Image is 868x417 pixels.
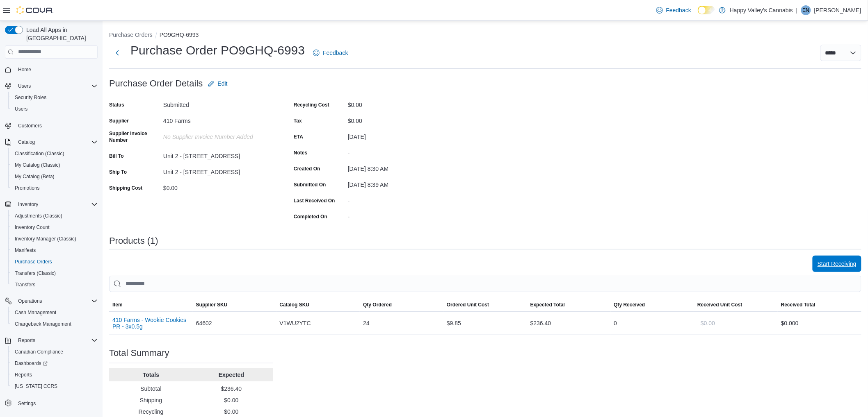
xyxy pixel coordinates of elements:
span: Promotions [11,183,98,193]
img: Cova [16,6,53,14]
button: PO9GHQ-6993 [160,32,199,38]
p: Expected [193,371,270,379]
a: Promotions [11,183,43,193]
span: Adjustments (Classic) [11,211,98,221]
a: Inventory Manager (Classic) [11,234,80,244]
span: Security Roles [15,94,46,101]
a: Chargeback Management [11,319,75,329]
button: Catalog [15,137,38,147]
a: Home [15,65,34,75]
a: My Catalog (Classic) [11,160,64,170]
button: Manifests [8,245,101,256]
button: Supplier SKU [193,298,276,311]
span: Qty Ordered [363,301,392,308]
span: Received Total [781,301,815,308]
span: Qty Received [614,301,645,308]
a: Purchase Orders [11,257,55,267]
span: Transfers (Classic) [11,268,98,278]
span: My Catalog (Classic) [15,162,60,168]
span: Inventory Manager (Classic) [15,236,76,242]
span: 64602 [196,318,212,328]
span: Dashboards [11,358,98,368]
label: Shipping Cost [109,185,142,191]
a: Feedback [310,45,351,61]
span: Reports [15,335,98,345]
nav: An example of EuiBreadcrumbs [109,31,861,41]
button: Cash Management [8,307,101,318]
span: Users [11,104,98,114]
button: 410 Farms - Wookie Cookies PR - 3x0.5g [112,317,190,330]
span: My Catalog (Beta) [15,173,55,180]
span: Catalog [18,139,35,145]
span: Washington CCRS [11,381,98,391]
button: Users [15,81,34,91]
div: $9.85 [443,315,527,331]
button: Adjustments (Classic) [8,210,101,222]
p: | [796,5,798,15]
label: ETA [294,134,303,140]
span: Chargeback Management [11,319,98,329]
div: $0.00 0 [781,318,858,328]
span: Canadian Compliance [11,347,98,357]
p: Recycling [112,408,190,416]
p: $236.40 [193,385,270,393]
span: Catalog [15,137,98,147]
span: My Catalog (Classic) [11,160,98,170]
a: Security Roles [11,93,50,102]
button: Security Roles [8,92,101,103]
a: Inventory Count [11,222,53,232]
button: Next [109,45,126,61]
span: Load All Apps in [GEOGRAPHIC_DATA] [23,26,98,42]
div: - [348,194,458,204]
h3: Total Summary [109,348,169,358]
button: Chargeback Management [8,318,101,330]
span: Catalog SKU [280,301,310,308]
p: Happy Valley's Cannabis [730,5,793,15]
button: Settings [2,397,101,409]
button: $0.00 [697,315,718,331]
span: Ordered Unit Cost [447,301,489,308]
span: Manifests [15,247,36,254]
span: Promotions [15,185,40,191]
p: $0.00 [193,408,270,416]
div: Unit 2 - [STREET_ADDRESS] [163,165,273,175]
button: Received Unit Cost [694,298,778,311]
label: Created On [294,165,320,172]
a: Dashboards [11,358,51,368]
span: Customers [15,120,98,131]
span: EN [803,5,810,15]
a: Adjustments (Classic) [11,211,66,221]
span: Cash Management [15,309,56,316]
p: [PERSON_NAME] [814,5,861,15]
h3: Purchase Order Details [109,79,203,88]
button: Qty Received [611,298,694,311]
span: Transfers [11,280,98,290]
span: Purchase Orders [15,258,52,265]
a: Transfers [11,280,39,290]
div: Ezra Nickel [801,5,811,15]
span: Inventory Manager (Classic) [11,234,98,244]
button: [US_STATE] CCRS [8,381,101,392]
span: Feedback [666,6,691,14]
button: Item [109,298,193,311]
span: Manifests [11,245,98,255]
button: Canadian Compliance [8,346,101,358]
div: [DATE] [348,130,458,140]
a: [US_STATE] CCRS [11,381,61,391]
label: Tax [294,118,302,124]
h1: Purchase Order PO9GHQ-6993 [130,42,305,59]
label: Submitted On [294,181,326,188]
button: Purchase Orders [109,32,153,38]
input: Dark Mode [698,6,715,14]
button: My Catalog (Beta) [8,171,101,182]
button: Catalog SKU [276,298,360,311]
span: Adjustments (Classic) [15,213,62,219]
button: Inventory [2,199,101,210]
div: - [348,210,458,220]
span: Classification (Classic) [11,149,98,159]
label: Recycling Cost [294,102,329,108]
span: Inventory Count [11,222,98,232]
button: Reports [15,335,39,345]
button: Ordered Unit Cost [443,298,527,311]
